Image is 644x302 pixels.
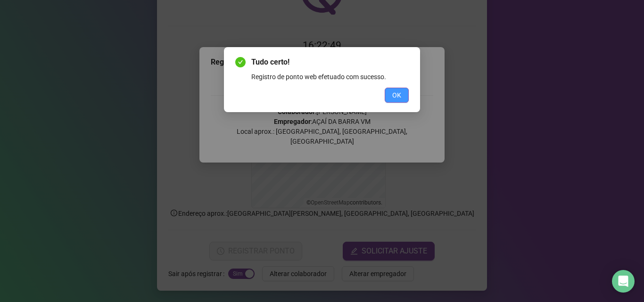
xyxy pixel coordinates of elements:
[392,90,401,100] span: OK
[251,57,409,68] span: Tudo certo!
[612,270,635,293] div: Open Intercom Messenger
[385,88,409,103] button: OK
[235,57,246,67] span: check-circle
[251,72,409,82] div: Registro de ponto web efetuado com sucesso.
